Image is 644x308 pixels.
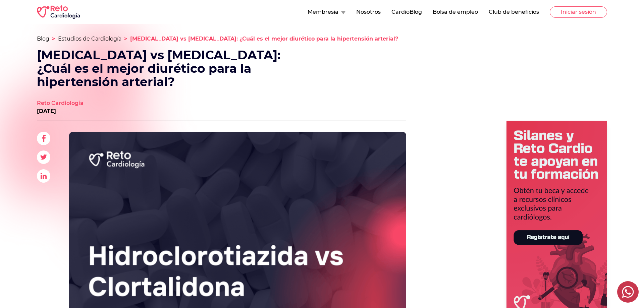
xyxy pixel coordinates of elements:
[356,8,381,16] button: Nosotros
[37,48,294,88] h1: [MEDICAL_DATA] vs [MEDICAL_DATA]: ¿Cuál es el mejor diurético para la hipertensión arterial?
[433,8,478,16] button: Bolsa de empleo
[308,8,345,16] button: Membresía
[37,107,84,115] p: [DATE]
[124,36,127,42] span: >
[52,36,55,42] span: >
[489,8,539,16] button: Club de beneficios
[130,36,398,42] span: [MEDICAL_DATA] vs [MEDICAL_DATA]: ¿Cuál es el mejor diurético para la hipertensión arterial?
[550,6,607,18] button: Iniciar sesión
[37,36,49,42] a: Blog
[391,8,422,16] button: CardioBlog
[37,5,80,19] img: RETO Cardio Logo
[37,99,84,107] a: Reto Cardiología
[58,36,121,42] a: Estudios de Cardiología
